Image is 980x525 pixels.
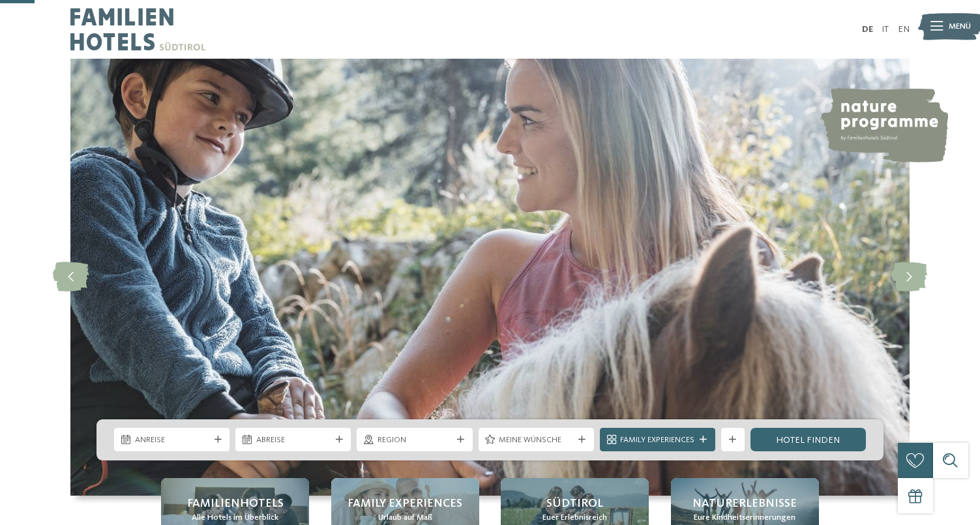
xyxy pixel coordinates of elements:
[862,25,873,34] a: DE
[750,428,866,451] a: Hotel finden
[256,434,331,446] span: Abreise
[692,496,797,512] span: Naturerlebnisse
[378,434,452,446] span: Region
[819,88,948,162] img: nature programme by Familienhotels Südtirol
[542,512,607,524] span: Euer Erlebnisreich
[949,21,971,33] span: Menü
[70,59,910,496] img: Familienhotels Südtirol: The happy family places
[378,512,432,524] span: Urlaub auf Maß
[192,512,278,524] span: Alle Hotels im Überblick
[135,434,209,446] span: Anreise
[694,512,795,524] span: Eure Kindheitserinnerungen
[499,434,573,446] span: Meine Wünsche
[348,496,462,512] span: Family Experiences
[546,496,603,512] span: Südtirol
[882,25,889,34] a: IT
[187,496,284,512] span: Familienhotels
[898,25,910,34] a: EN
[620,434,694,446] span: Family Experiences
